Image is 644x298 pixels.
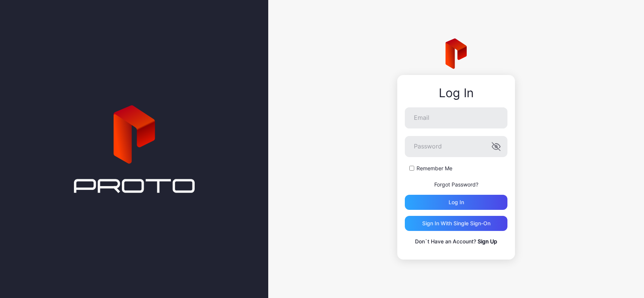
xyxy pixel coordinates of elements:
div: Log In [405,86,507,100]
div: Log in [449,199,464,205]
a: Forgot Password? [434,181,478,188]
div: Sign in With Single Sign-On [422,220,490,226]
a: Sign Up [478,238,497,245]
button: Password [492,142,501,151]
button: Log in [405,195,507,210]
input: Email [405,107,507,128]
input: Password [405,136,507,157]
label: Remember Me [417,165,452,172]
button: Sign in With Single Sign-On [405,216,507,231]
p: Don`t Have an Account? [405,237,507,246]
